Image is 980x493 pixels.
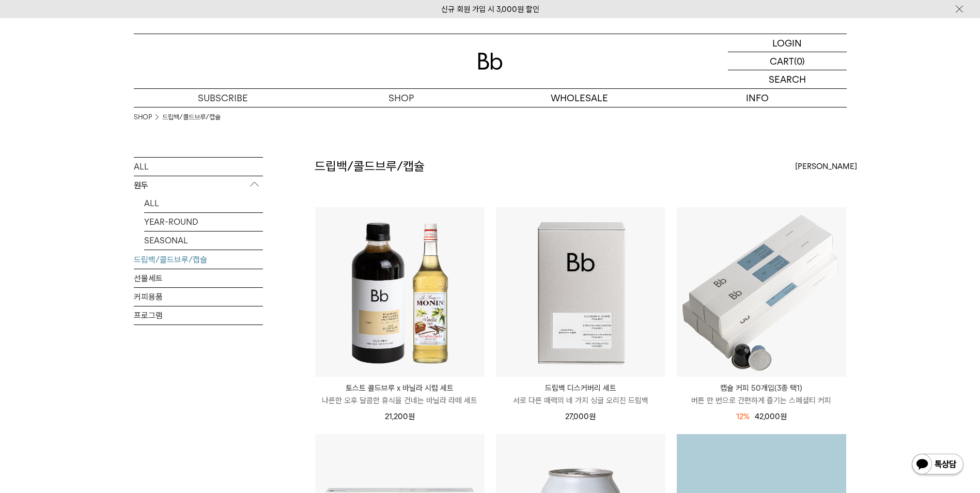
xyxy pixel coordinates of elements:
[589,412,596,421] span: 원
[496,207,665,377] img: 드립백 디스커버리 세트
[134,288,263,306] a: 커피용품
[770,52,794,70] p: CART
[677,382,846,394] p: 캡슐 커피 50개입(3종 택1)
[496,394,665,407] p: 서로 다른 매력의 네 가지 싱글 오리진 드립백
[677,394,846,407] p: 버튼 한 번으로 간편하게 즐기는 스페셜티 커피
[441,5,539,14] a: 신규 회원 가입 시 3,000원 할인
[144,213,263,231] a: YEAR-ROUND
[134,176,263,195] p: 원두
[772,34,802,52] p: LOGIN
[134,269,263,287] a: 선물세트
[794,52,805,70] p: (0)
[385,412,415,421] span: 21,200
[668,89,847,107] p: INFO
[565,412,596,421] span: 27,000
[496,382,665,394] p: 드립백 디스커버리 세트
[728,34,847,52] a: LOGIN
[490,89,668,107] p: WHOLESALE
[134,112,152,122] a: SHOP
[144,232,263,250] a: SEASONAL
[134,158,263,176] a: ALL
[780,412,787,421] span: 원
[769,70,806,88] p: SEARCH
[315,394,485,407] p: 나른한 오후 달콤한 휴식을 건네는 바닐라 라떼 세트
[315,382,485,407] a: 토스트 콜드브루 x 바닐라 시럽 세트 나른한 오후 달콤한 휴식을 건네는 바닐라 라떼 세트
[736,410,750,423] div: 12%
[911,453,965,477] img: 카카오톡 채널 1:1 채팅 버튼
[677,382,846,407] a: 캡슐 커피 50개입(3종 택1) 버튼 한 번으로 간편하게 즐기는 스페셜티 커피
[144,194,263,212] a: ALL
[315,158,425,175] h2: 드립백/콜드브루/캡슐
[315,382,485,394] p: 토스트 콜드브루 x 바닐라 시럽 세트
[496,382,665,407] a: 드립백 디스커버리 세트 서로 다른 매력의 네 가지 싱글 오리진 드립백
[755,412,787,421] span: 42,000
[408,412,415,421] span: 원
[677,207,846,377] img: 캡슐 커피 50개입(3종 택1)
[134,306,263,325] a: 프로그램
[478,53,503,70] img: 로고
[728,52,847,70] a: CART (0)
[134,89,312,107] a: SUBSCRIBE
[312,89,490,107] a: SHOP
[315,207,485,377] img: 토스트 콜드브루 x 바닐라 시럽 세트
[134,251,263,269] a: 드립백/콜드브루/캡슐
[162,112,221,122] a: 드립백/콜드브루/캡슐
[795,160,857,173] span: [PERSON_NAME]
